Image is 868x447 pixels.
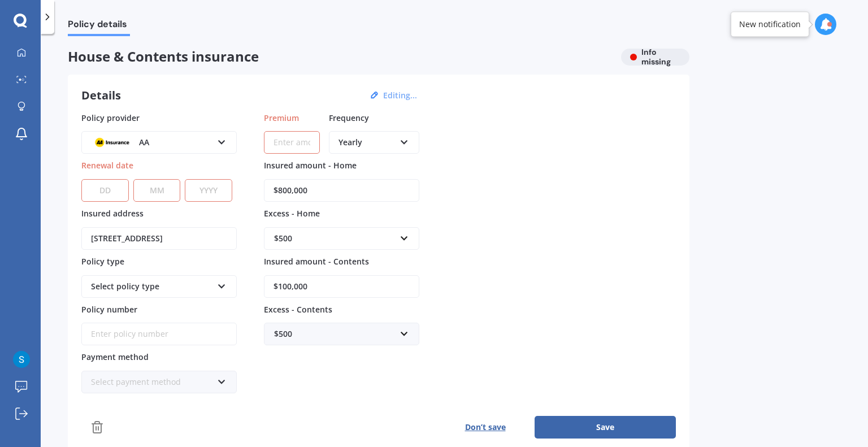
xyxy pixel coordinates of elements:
[264,131,320,154] input: Enter amount
[739,19,801,30] div: New notification
[68,49,612,65] span: House & Contents insurance
[338,136,395,149] div: Yearly
[81,323,237,345] input: Enter policy number
[81,303,137,314] span: Policy number
[91,376,212,388] div: Select payment method
[264,208,320,219] span: Excess - Home
[264,256,369,267] span: Insured amount - Contents
[436,416,535,439] button: Don’t save
[264,303,332,314] span: Excess - Contents
[13,351,30,368] img: ACg8ocKArjH3aQKW62KXy0_jVwq-CkgHrAUTv4Hge7egDDaB0gfonA=s96-c
[81,112,140,123] span: Policy provider
[329,112,369,123] span: Frequency
[81,227,237,250] input: Enter address
[264,112,299,123] span: Premium
[264,275,419,298] input: Enter amount
[81,160,133,171] span: Renewal date
[264,179,419,202] input: Enter amount
[535,416,676,439] button: Save
[81,256,124,267] span: Policy type
[274,328,396,340] div: $500
[81,208,144,219] span: Insured address
[91,280,212,293] div: Select policy type
[264,160,357,171] span: Insured amount - Home
[380,90,420,101] button: Editing...
[91,134,133,150] img: AA.webp
[81,88,121,103] h3: Details
[81,351,149,362] span: Payment method
[274,232,396,245] div: $500
[91,136,212,149] div: AA
[68,19,130,34] span: Policy details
